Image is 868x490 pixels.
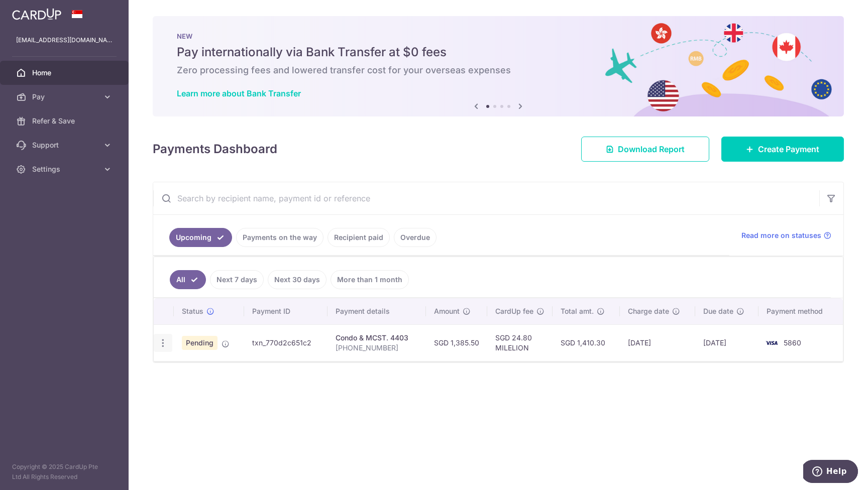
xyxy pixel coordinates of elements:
[581,137,709,162] a: Download Report
[12,8,61,20] img: CardUp
[695,324,758,361] td: [DATE]
[16,35,113,45] p: [EMAIL_ADDRESS][DOMAIN_NAME]
[495,306,533,316] span: CardUp fee
[553,324,620,361] td: SGD 1,410.30
[177,64,820,76] h6: Zero processing fees and lowered transfer cost for your overseas expenses
[561,306,594,316] span: Total amt.
[487,324,553,361] td: SGD 24.80 MILELION
[618,143,685,155] span: Download Report
[182,306,203,316] span: Status
[182,336,218,350] span: Pending
[328,228,390,247] a: Recipient paid
[741,230,821,240] span: Read more on statuses
[426,324,487,361] td: SGD 1,385.50
[177,44,820,60] h5: Pay internationally via Bank Transfer at $0 fees
[620,324,695,361] td: [DATE]
[741,230,831,240] a: Read more on statuses
[32,68,98,78] span: Home
[170,270,206,289] a: All
[331,270,409,289] a: More than 1 month
[803,460,858,485] iframe: Opens a widget where you can find more information
[23,7,44,16] span: Help
[244,324,328,361] td: txn_770d2c651c2
[153,16,844,116] img: Bank transfer banner
[784,338,801,347] span: 5860
[758,143,819,155] span: Create Payment
[32,164,98,174] span: Settings
[394,228,437,247] a: Overdue
[244,298,328,324] th: Payment ID
[177,32,820,40] p: NEW
[721,137,844,162] a: Create Payment
[32,116,98,126] span: Refer & Save
[703,306,733,316] span: Due date
[153,182,819,214] input: Search by recipient name, payment id or reference
[434,306,460,316] span: Amount
[336,343,418,353] p: [PHONE_NUMBER]
[32,92,98,102] span: Pay
[153,140,277,158] h4: Payments Dashboard
[236,228,323,247] a: Payments on the way
[210,270,264,289] a: Next 7 days
[628,306,669,316] span: Charge date
[169,228,232,247] a: Upcoming
[177,88,301,98] a: Learn more about Bank Transfer
[328,298,426,324] th: Payment details
[336,333,418,343] div: Condo & MCST. 4403
[32,140,98,150] span: Support
[268,270,327,289] a: Next 30 days
[758,298,843,324] th: Payment method
[762,337,782,349] img: Bank Card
